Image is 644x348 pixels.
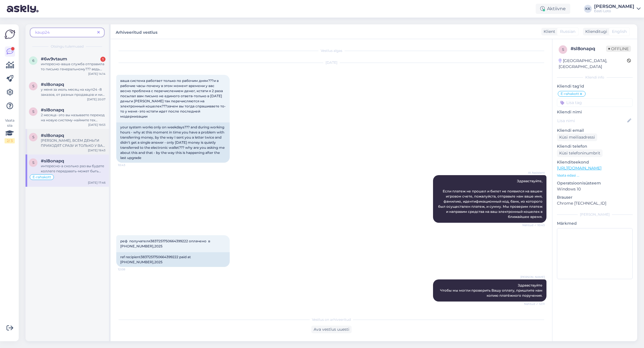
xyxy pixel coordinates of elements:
label: Arhiveeritud vestlus [116,28,157,35]
img: Askly Logo [5,29,15,40]
div: ref recipient3837251750664399222 paid at [PHONE_NUMBER],2025 [116,252,230,267]
div: Klient [541,29,555,35]
span: 6 [32,58,34,63]
div: KK [584,5,592,13]
div: Klienditugi [583,29,607,35]
div: Kliendi info [557,75,633,80]
div: [PERSON_NAME] [557,212,633,217]
input: Lisa tag [557,98,633,107]
span: E-rahakott [33,175,51,179]
div: Aktiivne [536,4,570,14]
span: s [562,47,564,52]
div: [DATE] [116,60,546,65]
div: Vaata siia [5,118,15,143]
div: [DATE] 20:07 [87,97,105,101]
span: AI Assistent [523,171,545,175]
span: English [612,29,627,35]
span: s [32,109,34,114]
span: у меня за июль месяц на кауп24 -8 заказов, от разных продавцов и ни одной проблемы с оплатой иди ... [41,87,105,112]
p: Windows 10 [557,186,633,192]
p: Märkmed [557,220,633,226]
p: Kliendi tag'id [557,83,633,89]
span: #sl8onapq [41,107,64,113]
span: Vestlus on arhiveeritud [312,317,351,322]
div: Vestlus algas [116,48,546,53]
a: [URL][DOMAIN_NAME] [557,165,601,171]
span: Russian [560,29,575,35]
span: #sl8onapq [41,158,64,164]
div: [DATE] 19:53 [88,123,105,127]
span: #6w9vtaum [41,56,67,61]
p: Brauser [557,194,633,200]
span: E-rahakott [561,92,579,96]
div: [DATE] 17:46 [88,181,105,185]
div: Küsi meiliaadressi [557,133,597,141]
a: [PERSON_NAME]Eesti Loto [594,4,641,13]
span: [PERSON_NAME] [520,275,545,279]
span: Offline [606,46,631,52]
p: Kliendi email [557,128,633,133]
span: #sl8onapq [41,82,64,87]
span: 12:08 [118,267,139,271]
p: Vaata edasi ... [557,173,633,178]
span: s [32,135,34,139]
div: # sl8onapq [571,45,606,52]
p: Kliendi nimi [557,109,633,115]
span: 2 месяца -это вы называете переход на новую систему-наймите тех программистов которые писали для ... [41,113,105,153]
div: 1 [100,57,105,62]
div: [GEOGRAPHIC_DATA], [GEOGRAPHIC_DATA] [559,58,627,70]
span: Здравствуйте Чтобы мы могли проверить Вашу оплату, пришлите нам копию платёжного поручения. [440,283,543,298]
span: s [32,160,34,165]
p: Kliendi telefon [557,143,633,149]
div: 2 / 3 [5,138,15,143]
span: #sl8onapq [41,133,64,138]
span: Otsingu tulemused [51,44,84,49]
span: 10:43 [118,163,139,167]
span: s [32,84,34,88]
div: [DATE] 19:43 [88,148,105,152]
p: Operatsioonisüsteem [557,180,633,186]
p: Chrome [TECHNICAL_ID] [557,200,633,206]
span: реф получателя3837251750664399222 оплачено в [PHONE_NUMBER],2025 [120,239,211,248]
span: ваша система работает только по рабочим дням???и в рабочие часы-почему в этом момент времени у ва... [120,78,226,118]
span: интересно-ваша служба отправила то письмо генеральному??? ведь посылал и так-вот только что оплат... [41,62,104,107]
div: Küsi telefoninumbrit [557,149,603,157]
div: your system works only on weekdays??? and during working hours - why at this moment in time you h... [116,122,230,163]
p: Klienditeekond [557,159,633,165]
span: Nähtud ✓ 12:11 [523,302,545,306]
input: Lisa nimi [557,118,626,124]
span: [PERSON_NAME], ВСЕМ ДЕНЬГИ ПРИХОДЯТ СРАЗУ И ТОЛЬКО У ВАС ОНИ ПОЯВЛЯЮТСЯ НА СЛЕДУЮЩИЙ ДЕНЬ И ВСЕМ ... [41,138,105,183]
span: kaup24 [35,30,50,35]
span: интересно-а сколько раз вы будете коллеге передавать-может быть сами посчитаете сколько раз я к в... [41,164,105,209]
div: [PERSON_NAME] [594,4,634,9]
div: Eesti Loto [594,9,634,13]
span: Nähtud ✓ 10:43 [522,223,545,227]
div: [DATE] 14:14 [88,72,105,76]
div: Ava vestlus uuesti [311,326,352,333]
